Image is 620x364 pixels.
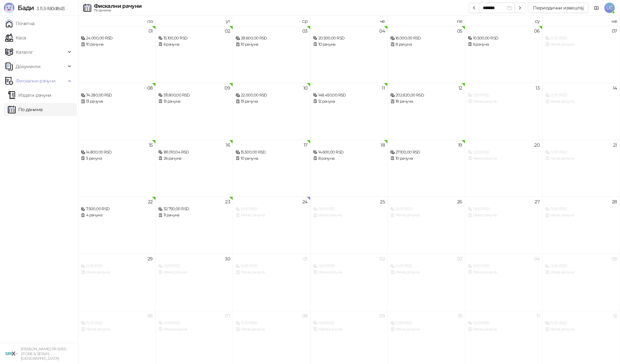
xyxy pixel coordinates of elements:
[148,256,153,261] div: 29
[81,206,153,212] div: 7.500,00 RSD
[468,269,540,275] div: Нема рачуна
[156,254,233,311] td: 2025-09-30
[16,60,40,73] span: Документи
[468,41,540,48] div: 6 рачуна
[545,269,617,275] div: Нема рачуна
[158,263,230,269] div: 0,00 RSD
[465,26,543,83] td: 2025-09-06
[81,98,153,105] div: 13 рачуна
[613,143,617,147] div: 21
[390,206,462,212] div: 0,00 RSD
[542,26,620,83] td: 2025-09-07
[94,4,141,9] div: Фискални рачуни
[545,263,617,269] div: 0,00 RSD
[534,256,540,261] div: 04
[465,16,543,26] th: су
[545,98,617,105] div: Нема рачуна
[158,320,230,326] div: 0,00 RSD
[302,29,308,33] div: 03
[468,320,540,326] div: 0,00 RSD
[390,212,462,218] div: Нема рачуна
[313,41,385,48] div: 10 рачуна
[534,29,540,33] div: 06
[225,199,230,204] div: 23
[390,320,462,326] div: 0,00 RSD
[78,140,156,197] td: 2025-09-15
[16,74,55,87] span: Фискални рачуни
[380,256,385,261] div: 02
[148,199,153,204] div: 22
[233,83,310,140] td: 2025-09-10
[465,254,543,311] td: 2025-10-04
[81,326,153,332] div: Нема рачуна
[545,212,617,218] div: Нема рачуна
[236,155,308,162] div: 10 рачуна
[313,155,385,162] div: 8 рачуна
[310,254,388,311] td: 2025-10-02
[78,16,156,26] th: по
[535,199,540,204] div: 27
[313,269,385,275] div: Нема рачуна
[457,29,462,33] div: 05
[225,313,230,318] div: 07
[147,313,153,318] div: 06
[465,83,543,140] td: 2025-09-13
[18,4,34,12] span: Бади
[236,92,308,98] div: 22.000,00 RSD
[313,92,385,98] div: 148.450,00 RSD
[310,26,388,83] td: 2025-09-04
[156,197,233,254] td: 2025-09-23
[78,197,156,254] td: 2025-09-22
[158,98,230,105] div: 13 рачуна
[534,143,540,147] div: 20
[156,83,233,140] td: 2025-09-09
[457,199,462,204] div: 26
[81,263,153,269] div: 0,00 RSD
[465,140,543,197] td: 2025-09-20
[303,256,308,261] div: 01
[81,35,153,41] div: 24.000,00 RSD
[542,83,620,140] td: 2025-09-14
[78,83,156,140] td: 2025-09-08
[236,320,308,326] div: 0,00 RSD
[468,98,540,105] div: Нема рачуна
[225,29,230,33] div: 02
[233,16,310,26] th: ср
[380,199,385,204] div: 25
[313,206,385,212] div: 0,00 RSD
[81,269,153,275] div: Нема рачуна
[379,313,385,318] div: 09
[542,197,620,254] td: 2025-09-28
[388,254,465,311] td: 2025-10-03
[468,149,540,155] div: 0,00 RSD
[225,256,230,261] div: 30
[613,313,617,318] div: 12
[612,29,617,33] div: 07
[313,263,385,269] div: 0,00 RSD
[81,92,153,98] div: 74.280,00 RSD
[81,320,153,326] div: 0,00 RSD
[388,16,465,26] th: пе
[304,143,308,147] div: 17
[233,254,310,311] td: 2025-10-01
[158,206,230,212] div: 32.750,00 RSD
[224,86,230,90] div: 09
[236,41,308,48] div: 10 рачуна
[545,35,617,41] div: 0,00 RSD
[81,212,153,218] div: 4 рачуна
[591,3,602,13] a: Документација
[390,35,462,41] div: 16.000,00 RSD
[379,29,385,33] div: 04
[390,92,462,98] div: 202.820,00 RSD
[16,46,33,59] span: Каталог
[21,347,66,361] small: [PERSON_NAME] PR SIRIX STORE & SERVIS [GEOGRAPHIC_DATA]
[382,86,385,90] div: 11
[604,3,615,13] span: UĆ
[158,212,230,218] div: 11 рачуна
[313,212,385,218] div: Нема рачуна
[236,149,308,155] div: 15.500,00 RSD
[388,26,465,83] td: 2025-09-05
[468,212,540,218] div: Нема рачуна
[390,263,462,269] div: 0,00 RSD
[78,254,156,311] td: 2025-09-29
